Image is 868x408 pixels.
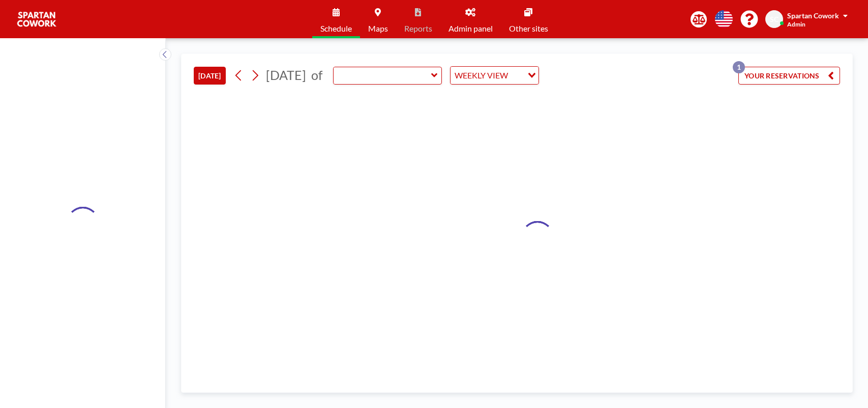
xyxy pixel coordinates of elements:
[787,11,839,20] span: Spartan Cowork
[511,69,522,82] input: Search for option
[451,67,538,84] div: Search for option
[404,24,432,33] span: Reports
[266,67,306,83] span: [DATE]
[194,67,226,85] button: [DATE]
[16,9,57,30] img: organization-logo
[311,67,322,83] span: of
[738,67,840,85] button: YOUR RESERVATIONS1
[787,20,805,28] span: Admin
[770,15,779,24] span: SC
[453,69,510,82] span: WEEKLY VIEW
[733,61,745,73] p: 1
[320,24,352,33] span: Schedule
[368,24,388,33] span: Maps
[448,24,493,33] span: Admin panel
[509,24,548,33] span: Other sites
